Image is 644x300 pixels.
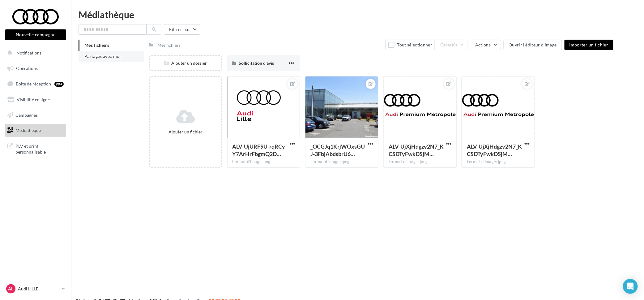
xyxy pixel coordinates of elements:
div: Format d'image: png [232,159,295,165]
p: Audi LILLE [18,286,59,292]
span: _OCGJq1KrjWOxsGUJ-3FbjAbdsbrU641ajpzxbtnPJVO_ax-F0q9rJjhGImFCRJtOCwBxMbUeDw6PgLq=s0 [310,143,365,157]
button: Gérer(0) [435,40,467,50]
span: (0) [452,42,457,47]
span: AL [8,286,14,292]
a: Opérations [4,62,67,75]
button: Filtrer par [164,24,200,35]
span: PLV et print personnalisable [15,142,64,155]
span: Notifications [16,50,41,55]
span: Opérations [16,66,38,71]
span: Actions [475,42,491,47]
span: Médiathèque [15,128,41,133]
span: ALV-UjXjHdgzv2N7_KCSDTyFwkDSjMhN5X3qn8kGenwxjw1l-YCUFoA [389,143,444,157]
a: PLV et print personnalisable [4,139,67,158]
div: Médiathèque [79,10,637,19]
div: 99+ [54,82,64,87]
a: AL Audi LILLE [5,283,66,295]
div: Format d'image: jpeg [389,159,451,165]
div: Ajouter un dossier [150,60,221,66]
span: Mes fichiers [84,42,109,48]
a: Visibilité en ligne [4,93,67,106]
span: Sollicitation d'avis [239,60,274,66]
span: ALV-UjURF9U-rqRCyY7ArHrFbgmQ2DO2bltMgvt5gKogMqIwgiqN_x0 [232,143,285,157]
a: Médiathèque [4,124,67,137]
div: Mes fichiers [158,42,181,48]
button: Tout sélectionner [386,40,435,50]
button: Importer un fichier [565,40,613,50]
div: Format d'image: jpeg [310,159,373,165]
div: Format d'image: jpeg [467,159,530,165]
a: Boîte de réception99+ [4,77,67,90]
span: Importer un fichier [569,42,608,47]
div: Open Intercom Messenger [623,279,638,294]
button: Actions [470,40,501,50]
span: Partagés avec moi [84,54,121,59]
span: ALV-UjXjHdgzv2N7_KCSDTyFwkDSjMhN5X3qn8kGenwxjw1l-YCUFoA [467,143,522,157]
span: Boîte de réception [16,81,51,86]
a: Campagnes [4,109,67,122]
span: Campagnes [15,112,38,117]
button: Ouvrir l'éditeur d'image [504,40,562,50]
button: Nouvelle campagne [5,29,66,40]
span: Visibilité en ligne [17,97,50,102]
div: Ajouter un fichier [152,129,219,135]
button: Notifications [4,46,65,59]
